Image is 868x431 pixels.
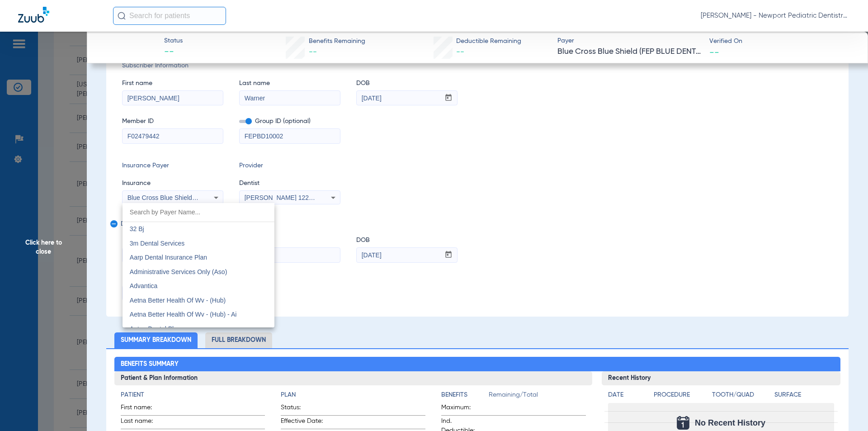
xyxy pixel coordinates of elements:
span: Aetna Better Health Of Wv - (Hub) - Ai [130,311,237,318]
span: Administrative Services Only (Aso) [130,268,227,275]
span: Aarp Dental Insurance Plan [130,254,207,261]
span: Aetna Dental Plans [130,325,184,332]
span: Aetna Better Health Of Wv - (Hub) [130,297,226,304]
span: Advantica [130,282,157,289]
iframe: Chat Widget [823,388,868,431]
span: 32 Bj [130,225,144,232]
span: 3m Dental Services [130,240,184,247]
input: dropdown search [123,203,274,222]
